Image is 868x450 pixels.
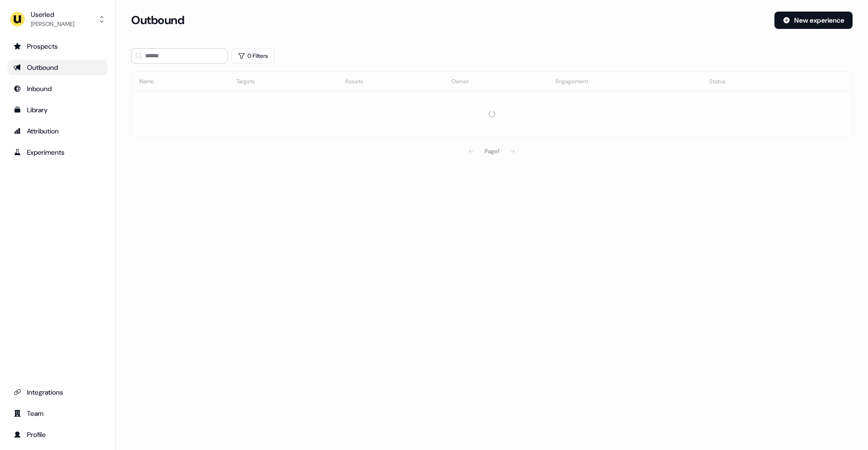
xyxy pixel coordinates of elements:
div: Experiments [14,147,102,157]
a: Go to team [8,406,108,421]
button: New experience [774,12,853,29]
a: Go to integrations [8,384,108,400]
div: Team [14,409,102,418]
div: Outbound [14,63,102,72]
a: Go to templates [8,102,108,118]
div: Profile [14,430,102,439]
a: Go to attribution [8,123,108,139]
h3: Outbound [131,13,184,27]
a: Go to outbound experience [8,60,108,75]
div: [PERSON_NAME] [31,19,74,29]
a: Go to Inbound [8,81,108,96]
div: Integrations [14,387,102,397]
div: Attribution [14,126,102,136]
div: Prospects [14,41,102,51]
a: Go to prospects [8,39,108,54]
a: Go to profile [8,427,108,442]
div: Library [14,105,102,115]
button: 0 Filters [231,48,274,64]
div: Inbound [14,84,102,93]
div: Userled [31,10,74,19]
a: Go to experiments [8,145,108,160]
button: Userled[PERSON_NAME] [8,8,108,31]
